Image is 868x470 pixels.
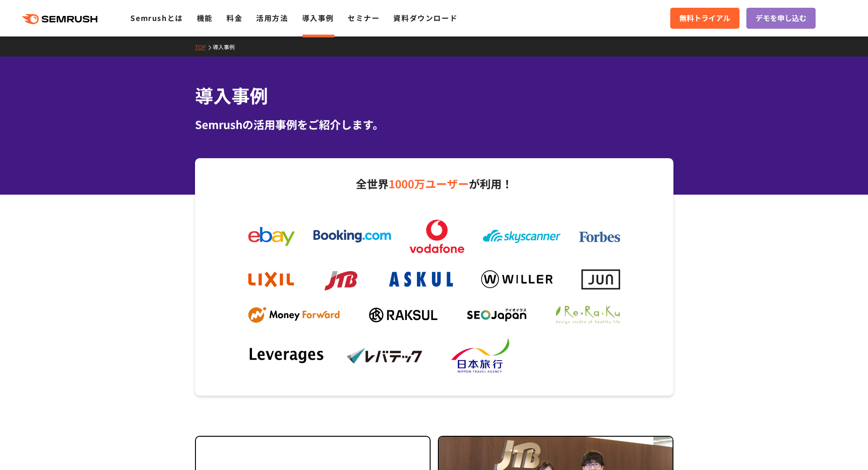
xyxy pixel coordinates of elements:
[755,12,806,24] span: デモを申し込む
[389,272,453,287] img: askul
[248,227,295,246] img: ebay
[226,12,242,23] a: 料金
[346,347,424,364] img: levtech
[248,347,326,365] img: leverages
[213,43,241,51] a: 導入事例
[670,8,740,29] a: 無料トライアル
[467,309,526,321] img: seojapan
[556,306,620,324] img: ReRaKu
[195,82,673,109] h1: 導入事例
[239,174,629,193] p: 全世界 が利用！
[130,12,183,23] a: Semrushとは
[313,230,391,243] img: booking
[256,12,288,23] a: 活用方法
[393,12,457,23] a: 資料ダウンロード
[195,43,213,51] a: TOP
[679,12,730,24] span: 無料トライアル
[389,176,469,191] span: 1000万ユーザー
[348,12,380,23] a: セミナー
[197,12,213,23] a: 機能
[248,307,339,323] img: mf
[481,270,553,288] img: willer
[483,230,560,243] img: skyscanner
[302,12,334,23] a: 導入事例
[369,308,437,322] img: raksul
[248,272,294,287] img: lixil
[746,8,816,29] a: デモを申し込む
[581,269,620,289] img: jun
[444,338,522,374] img: nta
[579,232,620,243] img: forbes
[542,346,620,366] img: dummy
[410,220,464,253] img: vodafone
[322,267,361,293] img: jtb
[195,116,673,133] div: Semrushの活用事例をご紹介します。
